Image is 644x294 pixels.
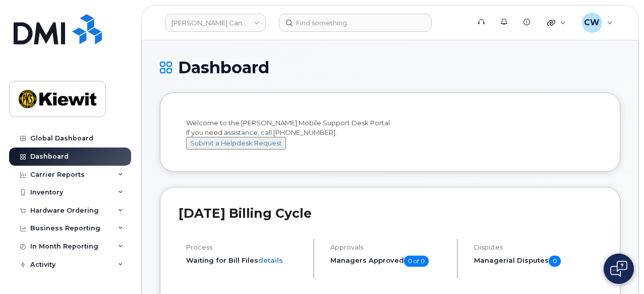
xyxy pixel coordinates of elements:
span: 0 of 0 [404,256,429,267]
h5: Managerial Disputes [474,256,602,267]
h4: Process [186,243,305,251]
button: Submit a Helpdesk Request [186,137,286,150]
h4: Disputes [474,243,602,251]
li: Waiting for Bill Files [186,256,305,265]
span: 0 [549,256,561,267]
h1: Dashboard [160,59,620,76]
h4: Approvals [330,243,449,251]
a: Submit a Helpdesk Request [186,139,286,147]
div: Welcome to the [PERSON_NAME] Mobile Support Desk Portal If you need assistance, call [PHONE_NUMBER]. [186,118,594,150]
h2: [DATE] Billing Cycle [179,206,602,221]
h5: Managers Approved [330,256,449,267]
img: Open chat [610,261,627,277]
a: details [258,256,283,264]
